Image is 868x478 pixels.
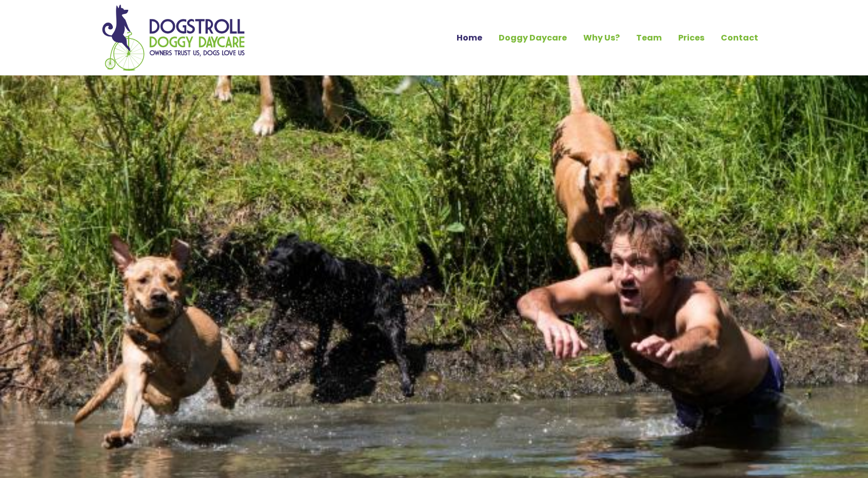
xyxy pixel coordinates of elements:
a: Home [448,29,490,47]
a: Contact [713,29,766,47]
a: Team [628,29,670,47]
a: Doggy Daycare [490,29,575,47]
a: Why Us? [575,29,628,47]
a: Prices [670,29,713,47]
img: Home [102,4,245,71]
